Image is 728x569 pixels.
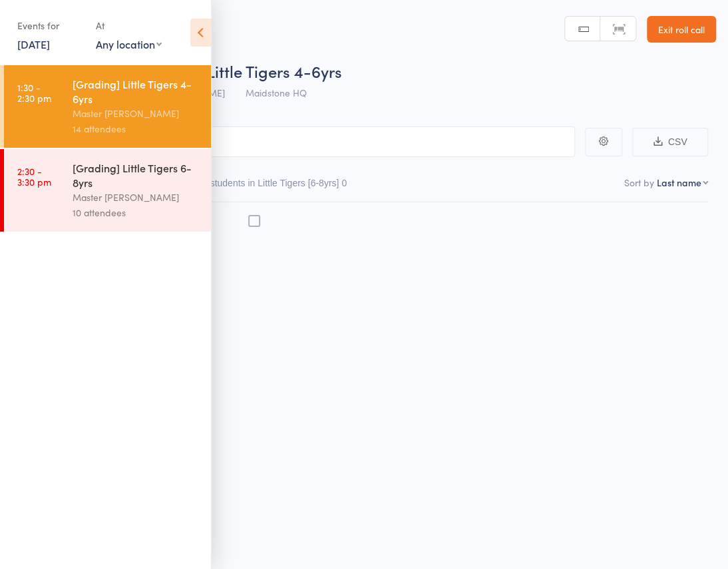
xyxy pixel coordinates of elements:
[96,15,162,37] div: At
[624,176,654,189] label: Sort by
[73,77,200,106] div: [Grading] Little Tigers 4-6yrs
[17,37,50,51] a: [DATE]
[20,126,575,157] input: Search by name
[4,65,211,148] a: 1:30 -2:30 pm[Grading] Little Tigers 4-6yrsMaster [PERSON_NAME]14 attendees
[73,190,200,205] div: Master [PERSON_NAME]
[341,178,347,188] div: 0
[4,149,211,232] a: 2:30 -3:30 pm[Grading] Little Tigers 6-8yrsMaster [PERSON_NAME]10 attendees
[17,82,51,103] time: 1:30 - 2:30 pm
[647,16,716,43] a: Exit roll call
[657,176,701,189] div: Last name
[73,160,200,190] div: [Grading] Little Tigers 6-8yrs
[17,166,51,187] time: 2:30 - 3:30 pm
[632,128,708,156] button: CSV
[132,60,342,82] span: [Grading] Little Tigers 4-6yrs
[17,15,83,37] div: Events for
[246,86,307,99] span: Maidstone HQ
[73,205,200,220] div: 10 attendees
[73,106,200,121] div: Master [PERSON_NAME]
[96,37,162,51] div: Any location
[184,171,347,202] button: Other students in Little Tigers [6-8yrs]0
[73,121,200,136] div: 14 attendees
